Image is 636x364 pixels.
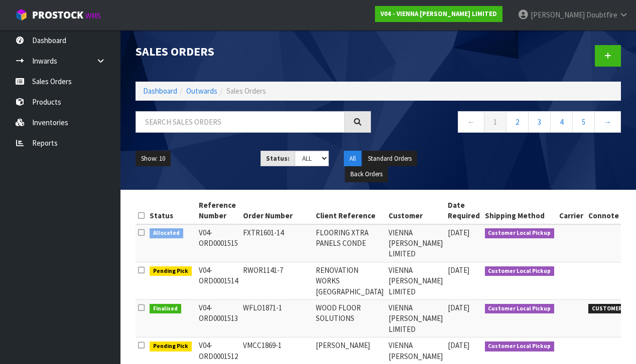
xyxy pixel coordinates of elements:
[150,228,183,238] span: Allocated
[32,9,83,22] span: ProStock
[196,197,240,224] th: Reference Number
[150,266,192,276] span: Pending Pick
[85,11,101,21] small: WMS
[362,151,417,167] button: Standard Orders
[15,9,28,21] img: cube-alt.png
[147,197,196,224] th: Status
[482,197,557,224] th: Shipping Method
[313,300,386,337] td: WOOD FLOOR SOLUTIONS
[150,341,192,351] span: Pending Pick
[485,341,555,351] span: Customer Local Pickup
[240,300,313,337] td: WFLO1871-1
[345,166,388,182] button: Back Orders
[458,111,484,133] a: ←
[572,111,595,133] a: 5
[136,111,345,133] input: Search sales orders
[386,111,621,136] nav: Page navigation
[386,224,445,262] td: VIENNA [PERSON_NAME] LIMITED
[557,197,586,224] th: Carrier
[196,300,240,337] td: V04-ORD0001513
[506,111,529,133] a: 2
[485,266,555,276] span: Customer Local Pickup
[136,151,171,167] button: Show: 10
[313,224,386,262] td: FLOORING XTRA PANELS CONDE
[448,228,469,237] span: [DATE]
[448,303,469,312] span: [DATE]
[448,265,469,275] span: [DATE]
[240,262,313,299] td: RWOR1141-7
[150,304,181,314] span: Finalised
[485,228,555,238] span: Customer Local Pickup
[226,86,266,96] span: Sales Orders
[240,197,313,224] th: Order Number
[550,111,573,133] a: 4
[136,45,371,58] h1: Sales Orders
[240,224,313,262] td: FXTR1601-14
[586,10,617,20] span: Doubtfire
[313,197,386,224] th: Client Reference
[448,340,469,350] span: [DATE]
[344,151,361,167] button: All
[196,224,240,262] td: V04-ORD0001515
[266,154,290,163] strong: Status:
[445,197,482,224] th: Date Required
[196,262,240,299] td: V04-ORD0001514
[143,86,177,96] a: Dashboard
[386,262,445,299] td: VIENNA [PERSON_NAME] LIMITED
[386,300,445,337] td: VIENNA [PERSON_NAME] LIMITED
[484,111,506,133] a: 1
[594,111,621,133] a: →
[380,10,497,18] strong: V04 - VIENNA [PERSON_NAME] LIMITED
[531,10,585,20] span: [PERSON_NAME]
[313,262,386,299] td: RENOVATION WORKS [GEOGRAPHIC_DATA]
[528,111,551,133] a: 3
[386,197,445,224] th: Customer
[186,86,217,96] a: Outwards
[485,304,555,314] span: Customer Local Pickup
